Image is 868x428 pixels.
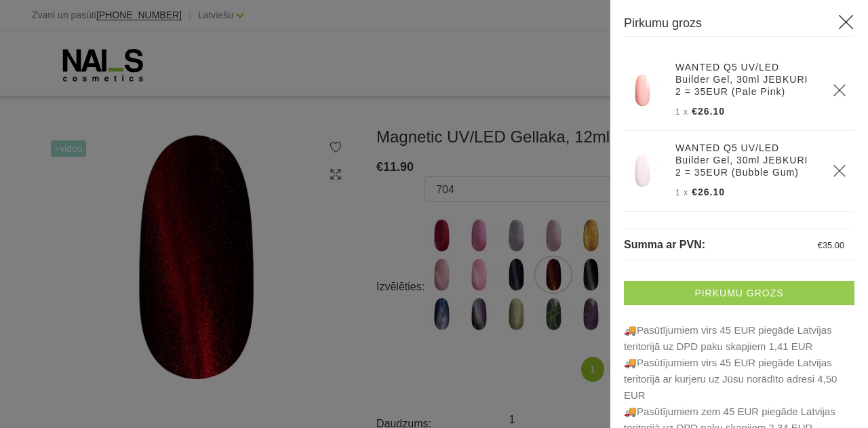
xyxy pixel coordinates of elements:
span: 35.00 [823,240,844,250]
a: Pirkumu grozs [624,281,854,305]
a: WANTED Q5 UV/LED Builder Gel, 30ml JEBKURI 2 = 35EUR (Bubble Gum) [675,142,816,178]
h3: Pirkumu grozs [624,14,854,37]
a: Delete [833,83,846,97]
a: WANTED Q5 UV/LED Builder Gel, 30ml JEBKURI 2 = 35EUR (Pale Pink) [675,61,816,98]
span: € [818,240,823,250]
a: Delete [833,164,846,178]
span: 1 x [675,188,688,197]
span: 1 x [675,107,688,117]
span: Summa ar PVN: [624,239,705,250]
span: €26.10 [692,187,725,197]
span: €26.10 [692,106,725,117]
